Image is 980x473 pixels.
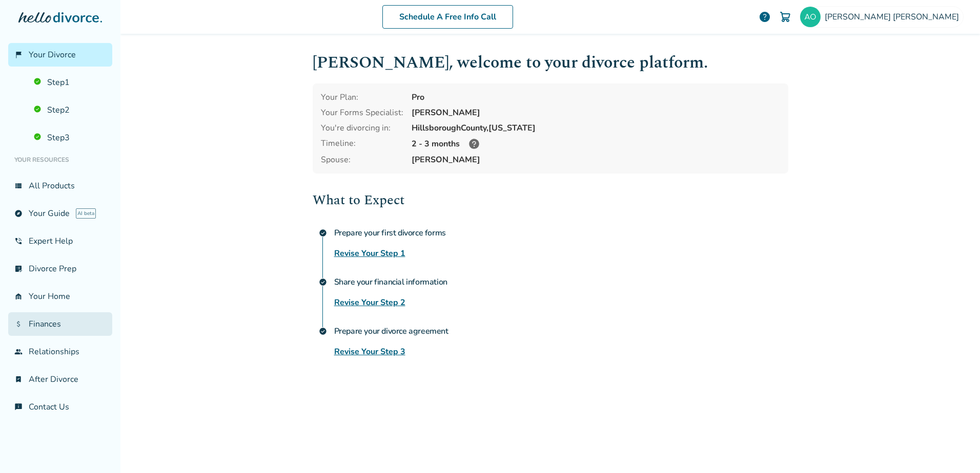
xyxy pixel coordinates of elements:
a: Step2 [28,98,112,122]
div: Timeline: [321,138,403,150]
a: garage_homeYour Home [8,285,112,308]
li: Your Resources [8,149,112,170]
a: Revise Your Step 1 [334,247,405,260]
span: check_circle [319,229,327,237]
div: [PERSON_NAME] [412,107,780,118]
a: list_alt_checkDivorce Prep [8,257,112,281]
span: Spouse: [321,154,403,165]
span: [PERSON_NAME] [412,154,780,165]
span: view_list [14,182,23,190]
a: bookmark_checkAfter Divorce [8,368,112,391]
a: attach_moneyFinances [8,312,112,336]
img: Cart [779,11,791,23]
span: group [14,348,23,356]
span: check_circle [319,327,327,335]
div: Hillsborough County, [US_STATE] [412,122,780,134]
span: list_alt_check [14,265,23,273]
a: exploreYour GuideAI beta [8,202,112,225]
iframe: Chat Widget [929,424,980,473]
h4: Prepare your first divorce forms [334,223,788,243]
div: 2 - 3 months [412,138,780,150]
img: angela@osbhome.com [800,7,821,27]
h1: [PERSON_NAME] , welcome to your divorce platform. [313,50,788,75]
a: help [759,11,771,23]
div: Your Forms Specialist: [321,107,403,118]
a: phone_in_talkExpert Help [8,229,112,253]
a: Revise Your Step 3 [334,346,405,358]
a: flag_2Your Divorce [8,43,112,67]
span: bookmark_check [14,375,23,383]
span: [PERSON_NAME] [PERSON_NAME] [825,11,963,23]
div: You're divorcing in: [321,122,403,134]
span: chat_info [14,403,23,411]
span: attach_money [14,320,23,328]
a: Revise Your Step 2 [334,296,405,309]
span: garage_home [14,292,23,300]
span: AI beta [76,208,96,219]
div: Pro [412,92,780,103]
div: Your Plan: [321,92,403,103]
a: groupRelationships [8,340,112,363]
a: view_listAll Products [8,174,112,198]
a: chat_infoContact Us [8,395,112,419]
span: explore [14,209,23,218]
a: Step1 [28,71,112,94]
span: Your Divorce [29,49,76,60]
a: Step3 [28,126,112,149]
span: check_circle [319,278,327,286]
span: phone_in_talk [14,237,23,245]
h4: Prepare your divorce agreement [334,321,788,341]
h2: What to Expect [313,190,788,210]
a: Schedule A Free Info Call [382,5,513,29]
span: flag_2 [14,51,23,59]
h4: Share your financial information [334,272,788,292]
